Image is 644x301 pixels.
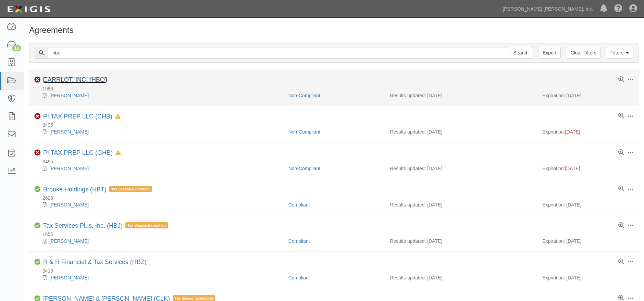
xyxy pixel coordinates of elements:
[34,92,283,99] div: Jennifer Carr
[49,166,89,171] a: [PERSON_NAME]
[34,150,40,156] i: Non-Compliant
[34,238,283,244] div: Lewis Rice
[29,26,639,35] h1: Agreements
[34,201,283,208] div: Ravindra Ramsingh
[542,92,634,99] div: Expiration: [DATE]
[48,47,509,59] input: Search
[34,77,40,83] i: Non-Compliant
[43,149,113,156] a: PI TAX PREP LLC (GHB)
[115,151,121,155] i: In Default since 09/24/2025
[34,85,639,92] div: 1989
[49,275,89,280] a: [PERSON_NAME]
[34,165,283,172] div: Prasad Inampudi
[390,128,532,135] div: Results updated: [DATE]
[288,129,320,135] a: Non-Compliant
[618,223,624,229] a: View results summary
[390,92,532,99] div: Results updated: [DATE]
[43,186,107,193] a: Brooke Holdings (HBT)
[43,76,107,83] a: CARRLOT, INC. (HBO)
[606,47,633,59] a: Filters
[390,165,532,172] div: Results updated: [DATE]
[34,274,283,281] div: Yvette Rupp
[542,201,634,208] div: Expiration: [DATE]
[115,114,121,119] i: In Default since 09/24/2025
[43,259,147,266] div: R & R Financial & Tax Services (HBZ)
[566,47,600,59] a: Clear Filters
[49,202,89,208] a: [PERSON_NAME]
[43,222,123,229] a: Tax Services Plus, Inc. (HBJ)
[542,274,634,281] div: Expiration: [DATE]
[49,93,89,98] a: [PERSON_NAME]
[542,128,634,135] div: Expiration:
[49,129,89,135] a: [PERSON_NAME]
[542,238,634,244] div: Expiration: [DATE]
[43,259,147,265] a: R & R Financial & Tax Services (HBZ)
[542,165,634,172] div: Expiration:
[43,113,112,120] a: PI TAX PREP LLC (CHB)
[125,222,168,228] span: Tax Season Expiration
[390,274,532,281] div: Results updated: [DATE]
[618,113,624,119] a: View results summary
[34,122,639,128] div: 3495
[288,166,320,171] a: Non-Compliant
[288,275,310,280] a: Compliant
[49,238,89,244] a: [PERSON_NAME]
[509,47,533,59] input: Search
[12,45,21,51] div: 18
[34,186,40,192] i: Compliant
[618,77,624,83] a: View results summary
[34,231,639,238] div: 1655
[618,186,624,192] a: View results summary
[34,113,40,120] i: Non-Compliant
[34,158,639,165] div: 3495
[34,259,40,265] i: Compliant
[43,76,107,84] div: CARRLOT, INC. (HBO)
[34,223,40,229] i: Compliant
[538,47,561,59] a: Export
[43,186,152,193] div: Brooke Holdings (HBT)
[390,201,532,208] div: Results updated: [DATE]
[34,128,283,135] div: Prasad Inampudi
[109,186,152,192] span: Tax Season Expiration
[288,238,310,244] a: Compliant
[565,129,580,135] span: [DATE]
[5,3,52,15] img: logo-5460c22ac91f19d4615b14bd174203de0afe785f0fc80cf4dbbc73dc1793850b.png
[618,150,624,156] a: View results summary
[499,2,597,16] a: [PERSON_NAME] [PERSON_NAME], Inc.
[288,93,320,98] a: Non-Compliant
[43,113,121,121] div: PI TAX PREP LLC (CHB)
[43,222,168,230] div: Tax Services Plus, Inc. (HBJ)
[390,238,532,244] div: Results updated: [DATE]
[34,267,639,274] div: 3415
[614,5,622,13] i: Help Center - Complianz
[565,166,580,171] span: [DATE]
[618,259,624,265] a: View results summary
[34,195,639,201] div: 2628
[43,149,121,157] div: PI TAX PREP LLC (GHB)
[288,202,310,208] a: Compliant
